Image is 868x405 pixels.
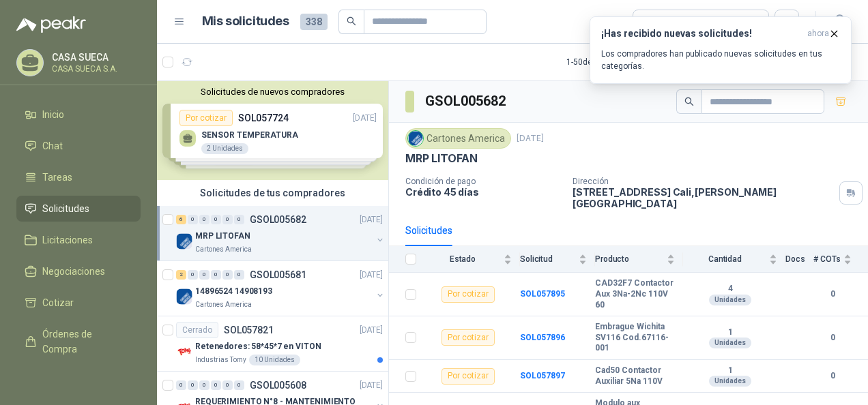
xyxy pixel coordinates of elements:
div: 0 [222,215,233,224]
div: 0 [211,215,221,224]
h3: GSOL005682 [425,91,508,112]
p: Dirección [573,177,834,186]
p: Crédito 45 días [405,186,562,198]
p: Los compradores han publicado nuevas solicitudes en tus categorías. [601,48,840,72]
div: 2 [176,270,186,280]
a: Inicio [16,102,141,127]
p: GSOL005608 [250,380,306,390]
b: 0 [813,331,852,344]
div: Por cotizar [442,368,495,385]
p: MRP LITOFAN [405,151,478,166]
span: Chat [42,138,63,153]
p: GSOL005682 [250,215,306,224]
a: Chat [16,133,141,159]
p: Cartones America [195,244,252,255]
span: # COTs [813,254,841,264]
span: Solicitudes [42,201,89,216]
th: Docs [785,246,813,273]
a: SOL057896 [520,333,565,342]
span: Cotizar [42,295,74,310]
div: 0 [188,380,198,390]
b: 0 [813,288,852,301]
b: 1 [683,365,777,376]
div: 0 [234,380,244,390]
div: 1 - 50 de 191 [566,51,650,73]
span: ahora [807,28,829,40]
div: Cartones America [405,128,511,149]
th: Producto [595,246,683,273]
b: 4 [683,284,777,295]
button: ¡Has recibido nuevas solicitudes!ahora Los compradores han publicado nuevas solicitudes en tus ca... [590,16,852,84]
div: 0 [211,380,221,390]
span: Licitaciones [42,232,93,247]
div: 10 Unidades [249,355,300,365]
div: 0 [199,215,209,224]
a: Licitaciones [16,227,141,253]
a: Solicitudes [16,196,141,222]
p: MRP LITOFAN [195,230,250,243]
a: Negociaciones [16,258,141,284]
p: [DATE] [517,132,544,145]
p: SOL057821 [224,325,274,335]
a: Órdenes de Compra [16,321,141,362]
div: Unidades [709,337,751,348]
div: 0 [199,270,209,280]
button: Solicitudes de nuevos compradores [162,87,383,97]
a: 6 0 0 0 0 0 GSOL005682[DATE] Company LogoMRP LITOFANCartones America [176,211,386,255]
th: Estado [424,246,520,273]
div: 0 [234,270,244,280]
h1: Mis solicitudes [202,12,289,31]
p: [DATE] [360,213,383,226]
span: Solicitud [520,254,576,264]
span: search [684,97,694,106]
p: CASA SUECA S.A. [52,65,137,73]
span: Inicio [42,107,64,122]
div: Solicitudes de tus compradores [157,180,388,206]
a: CerradoSOL057821[DATE] Company LogoRetenedores: 58*45*7 en VITONIndustrias Tomy10 Unidades [157,316,388,372]
th: # COTs [813,246,868,273]
a: Tareas [16,164,141,190]
div: 0 [222,270,233,280]
a: SOL057897 [520,371,565,380]
b: Embrague Wichita SV116 Cod.67116-001 [595,322,675,354]
div: 0 [234,215,244,224]
div: Unidades [709,295,751,305]
p: CASA SUECA [52,52,137,62]
a: SOL057895 [520,289,565,299]
span: search [347,16,356,26]
p: GSOL005681 [250,270,306,280]
div: 0 [211,270,221,280]
div: 0 [222,380,233,390]
div: Solicitudes de nuevos compradoresPor cotizarSOL057724[DATE] SENSOR TEMPERATURA2 UnidadesPor cotiz... [157,81,388,180]
p: 14896524 14908193 [195,285,272,298]
span: Negociaciones [42,264,105,279]
th: Cantidad [683,246,785,273]
span: 338 [300,14,328,30]
a: Remisiones [16,367,141,393]
a: 2 0 0 0 0 0 GSOL005681[DATE] Company Logo14896524 14908193Cartones America [176,267,386,310]
img: Logo peakr [16,16,86,33]
p: [DATE] [360,379,383,392]
p: [DATE] [360,324,383,337]
span: Cantidad [683,254,766,264]
img: Company Logo [176,288,192,305]
img: Company Logo [176,344,192,360]
h3: ¡Has recibido nuevas solicitudes! [601,28,802,40]
div: 6 [176,215,186,224]
img: Company Logo [176,233,192,250]
div: Por cotizar [442,286,495,303]
p: [STREET_ADDRESS] Cali , [PERSON_NAME][GEOGRAPHIC_DATA] [573,186,834,209]
span: Estado [424,254,501,264]
div: 0 [176,380,186,390]
b: CAD32F7 Contactor Aux 3Na-2Nc 110V 60 [595,278,675,310]
p: Condición de pago [405,177,562,186]
b: 0 [813,370,852,382]
div: Unidades [709,376,751,387]
a: Cotizar [16,290,141,316]
p: Retenedores: 58*45*7 en VITON [195,340,321,353]
span: Órdenes de Compra [42,327,128,357]
p: [DATE] [360,269,383,282]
